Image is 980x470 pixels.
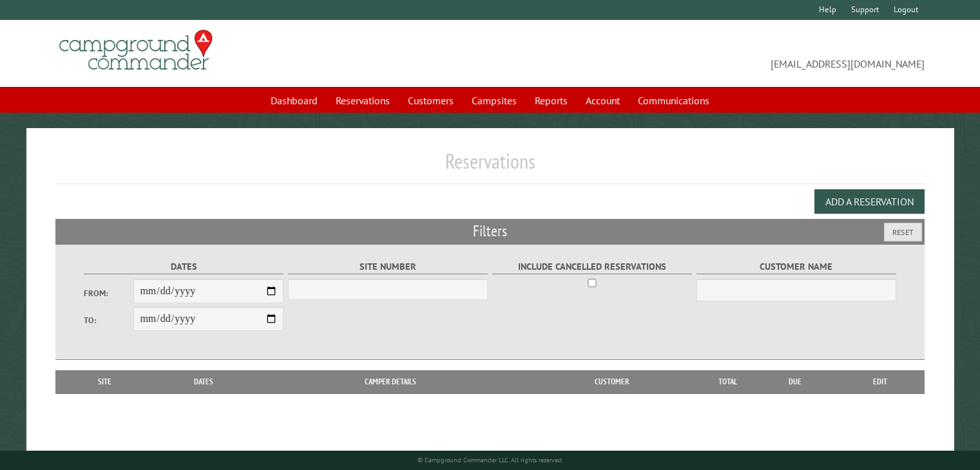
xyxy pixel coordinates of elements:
span: [EMAIL_ADDRESS][DOMAIN_NAME] [490,35,925,71]
label: From: [84,287,134,299]
label: Site Number [288,259,488,274]
button: Reset [884,223,922,241]
label: Include Cancelled Reservations [492,259,693,274]
label: Dates [84,259,284,274]
a: Reservations [328,88,398,113]
th: Customer [521,370,702,393]
small: © Campground Commander LLC. All rights reserved. [418,456,563,464]
img: Campground Commander [55,25,216,75]
a: Customers [400,88,461,113]
a: Reports [527,88,575,113]
a: Communications [630,88,717,113]
a: Dashboard [263,88,325,113]
label: Customer Name [697,259,897,274]
th: Edit [836,370,925,393]
label: To: [84,314,134,326]
a: Account [578,88,628,113]
h1: Reservations [55,149,925,184]
h2: Filters [55,219,925,243]
th: Total [702,370,754,393]
th: Due [754,370,836,393]
th: Site [62,370,148,393]
th: Camper Details [260,370,521,393]
th: Dates [148,370,260,393]
a: Campsites [464,88,524,113]
button: Add a Reservation [814,189,925,214]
